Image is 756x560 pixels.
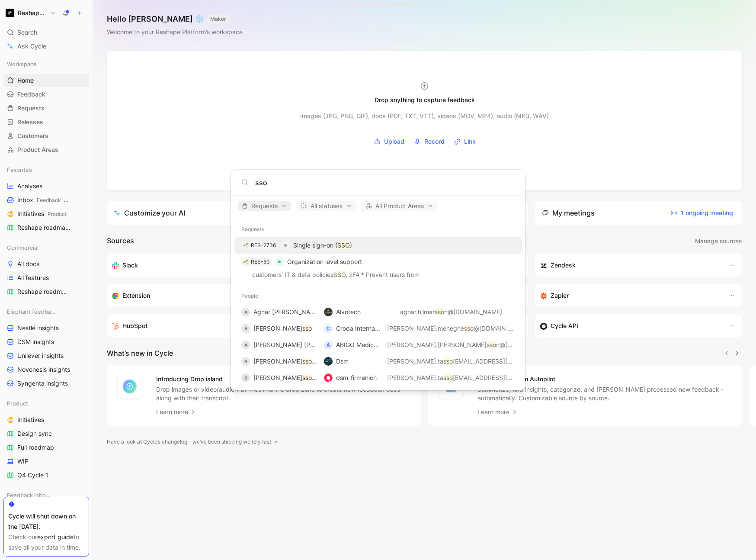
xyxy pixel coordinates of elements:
button: All Product Areas [361,201,437,211]
span: [PERSON_NAME].ta [387,357,443,365]
div: C [324,324,333,333]
mark: sso [302,374,312,381]
p: Single sign-on ( ) [293,240,352,251]
mark: sso [464,325,474,332]
div: A [324,341,333,349]
mark: sso [443,357,453,365]
span: [EMAIL_ADDRESS][DOMAIN_NAME] [453,374,554,381]
span: [PERSON_NAME] [PERSON_NAME] [253,341,353,348]
span: [PERSON_NAME] [253,374,302,381]
div: People [231,288,525,304]
mark: sso [443,374,453,381]
div: A [241,341,250,349]
span: agnar.hilmar [400,308,435,315]
mark: sso [487,341,496,348]
button: A[PERSON_NAME] [PERSON_NAME]AABIGO Medical AB[PERSON_NAME].[PERSON_NAME]sson@[DOMAIN_NAME] [234,337,522,353]
span: [EMAIL_ADDRESS][DOMAIN_NAME] [453,357,554,365]
img: logo [324,357,333,366]
p: customers’ IT & data policies , 2FA * Prevent users from [237,270,519,283]
button: AAgnar [PERSON_NAME]logoAlvotechagnar.hilmarsson@[DOMAIN_NAME] [234,304,522,320]
div: A [241,324,250,333]
span: Requests [242,201,287,211]
mark: SSO [333,271,346,278]
span: Dsm [336,357,349,365]
span: [PERSON_NAME] [253,357,302,365]
mark: sso [302,357,312,365]
span: [PERSON_NAME].meneghe [387,325,464,332]
button: B[PERSON_NAME]ssonelogodsm-firmenich[PERSON_NAME].tasso[EMAIL_ADDRESS][DOMAIN_NAME] [234,370,522,386]
span: [PERSON_NAME].[PERSON_NAME] [387,341,487,348]
a: 🌱RES-2736Single sign-on (SSO) [234,237,522,254]
a: 🌱RES-50Organization level supportcustomers’ IT & data policiesSSO, 2FA * Prevent users from [234,254,522,283]
img: 🌱 [243,259,248,264]
span: ABIGO Medical AB [336,341,388,348]
span: @[DOMAIN_NAME] [474,325,528,332]
span: Croda International plc [336,325,400,332]
button: B[PERSON_NAME]ssonelogoDsm[PERSON_NAME].tasso[EMAIL_ADDRESS][DOMAIN_NAME] [234,353,522,370]
span: dsm-firmenich [336,374,377,381]
input: Type a command or search anything [255,177,515,188]
div: RES-2736 [251,241,276,250]
div: Requests [231,222,525,237]
mark: SSO [337,241,350,249]
span: [PERSON_NAME].ta [387,374,443,381]
img: logo [324,390,333,399]
div: RES-50 [251,257,270,266]
img: logo [324,373,333,382]
img: logo [324,308,333,316]
span: Organization level support [287,258,362,265]
span: All statuses [300,201,352,211]
span: All Product Areas [365,201,433,211]
button: All statuses [296,201,356,211]
span: n@[DOMAIN_NAME] [444,308,502,315]
img: 🌱 [243,243,248,248]
span: [PERSON_NAME] [253,325,302,332]
div: B [241,357,250,366]
span: n@[DOMAIN_NAME] [496,341,554,348]
mark: sso [302,325,312,332]
span: Alvotech [336,308,361,315]
div: B [241,390,250,399]
div: B [241,373,250,382]
span: Agnar [PERSON_NAME] [253,308,321,315]
button: B[PERSON_NAME] GummelogoBiobertil.gummesson@[DOMAIN_NAME] [234,386,522,402]
div: A [241,308,250,316]
button: A[PERSON_NAME]ssoCCroda International plc[PERSON_NAME].meneghesso@[DOMAIN_NAME] [234,320,522,337]
button: Requests [238,201,291,211]
mark: sso [435,308,444,315]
